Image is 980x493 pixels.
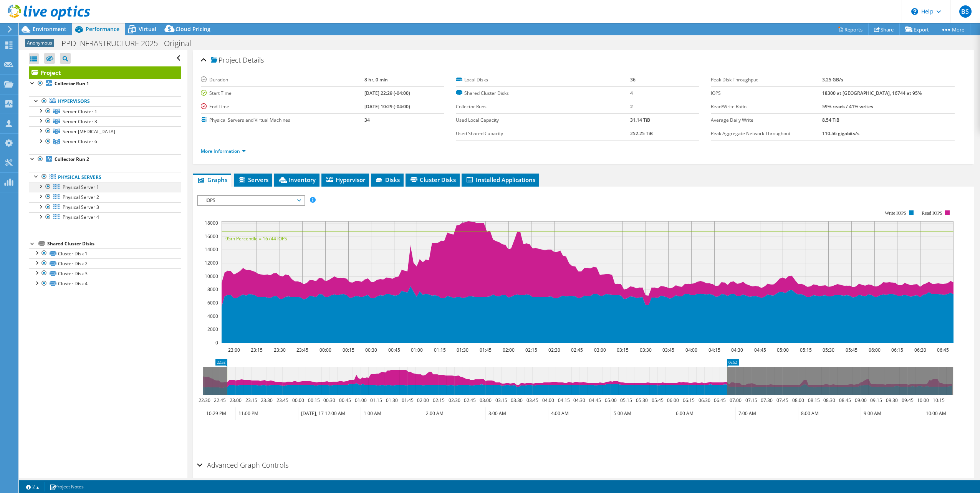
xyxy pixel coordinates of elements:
text: 23:45 [276,397,288,404]
a: Server Cluster 1 [29,106,181,116]
b: 252.25 TiB [630,130,653,137]
text: 06:30 [698,397,710,404]
text: 04:15 [708,347,720,353]
a: Hypervisors [29,96,181,106]
text: 02:45 [571,347,583,353]
text: 00:45 [388,347,400,353]
text: 01:15 [370,397,382,404]
text: 03:00 [594,347,606,353]
span: Physical Server 2 [63,194,99,200]
b: 18300 at [GEOGRAPHIC_DATA], 16744 at 95% [822,90,922,96]
span: Hypervisor [325,176,365,184]
b: 8 hr, 0 min [364,76,388,83]
text: 07:00 [729,397,741,404]
text: 01:00 [354,397,366,404]
span: Physical Server 4 [63,214,99,220]
text: 09:00 [854,397,866,404]
span: Inventory [278,176,316,184]
label: Physical Servers and Virtual Machines [201,116,364,124]
text: 02:00 [502,347,514,353]
text: 05:00 [776,347,788,353]
text: 00:30 [323,397,335,404]
a: Physical Server 1 [29,182,181,192]
a: Project Notes [44,482,89,491]
text: 07:30 [760,397,772,404]
span: Physical Server 1 [63,184,99,190]
text: 02:00 [417,397,429,404]
a: More [935,23,970,35]
b: 59% reads / 41% writes [822,103,873,110]
text: 00:15 [308,397,319,404]
text: 08:00 [792,397,804,404]
span: Virtual [139,25,156,33]
text: 01:00 [411,347,422,353]
text: 01:30 [456,347,468,353]
text: 18000 [205,220,218,226]
text: 07:45 [776,397,788,404]
text: 06:15 [891,347,903,353]
text: 4000 [207,313,218,319]
span: Disks [375,176,400,184]
div: Shared Cluster Disks [47,239,181,248]
text: 02:45 [464,397,475,404]
text: 00:00 [319,347,331,353]
a: Server Cluster 3 [29,116,181,126]
span: IOPS [202,196,300,205]
label: Used Shared Capacity [456,130,630,137]
span: Physical Server 3 [63,204,99,210]
label: Duration [201,76,364,84]
text: Read IOPS [922,210,942,216]
a: Physical Servers [29,172,181,182]
b: 34 [364,117,370,123]
text: 02:15 [525,347,537,353]
text: 04:45 [589,397,601,404]
label: Peak Disk Throughput [711,76,822,84]
text: 10000 [205,273,218,280]
text: 05:30 [636,397,647,404]
text: 10:15 [932,397,944,404]
text: 03:00 [479,397,491,404]
text: 02:30 [548,347,560,353]
span: Server Cluster 3 [63,118,97,125]
text: 22:30 [198,397,210,404]
span: Servers [238,176,268,184]
text: 23:15 [250,347,262,353]
a: Export [899,23,935,35]
a: Server Cluster 6 [29,137,181,147]
text: 06:00 [667,397,679,404]
text: 05:30 [822,347,834,353]
text: 01:45 [401,397,413,404]
text: 06:15 [682,397,694,404]
label: Shared Cluster Disks [456,89,630,97]
span: Performance [86,25,119,33]
b: 4 [630,90,633,96]
text: 08:45 [839,397,851,404]
span: Environment [33,25,66,33]
label: IOPS [711,89,822,97]
b: 31.14 TiB [630,117,650,123]
text: 01:15 [434,347,445,353]
text: 03:45 [526,397,538,404]
text: 01:45 [479,347,491,353]
a: Project [29,66,181,79]
text: 00:00 [292,397,304,404]
a: Cluster Disk 1 [29,248,181,258]
a: Reports [832,23,869,35]
a: Physical Server 4 [29,212,181,222]
text: 05:15 [800,347,811,353]
span: BS [959,5,972,18]
a: Physical Server 3 [29,202,181,212]
span: Graphs [197,176,227,184]
text: 04:00 [685,347,697,353]
span: Details [243,55,264,65]
text: 16000 [205,233,218,240]
text: 07:15 [745,397,757,404]
text: 03:15 [616,347,628,353]
text: 09:45 [901,397,913,404]
text: 04:30 [573,397,585,404]
text: 03:15 [495,397,507,404]
label: Used Local Capacity [456,116,630,124]
text: 23:30 [273,347,285,353]
span: Cluster Disks [409,176,456,184]
label: End Time [201,103,364,111]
